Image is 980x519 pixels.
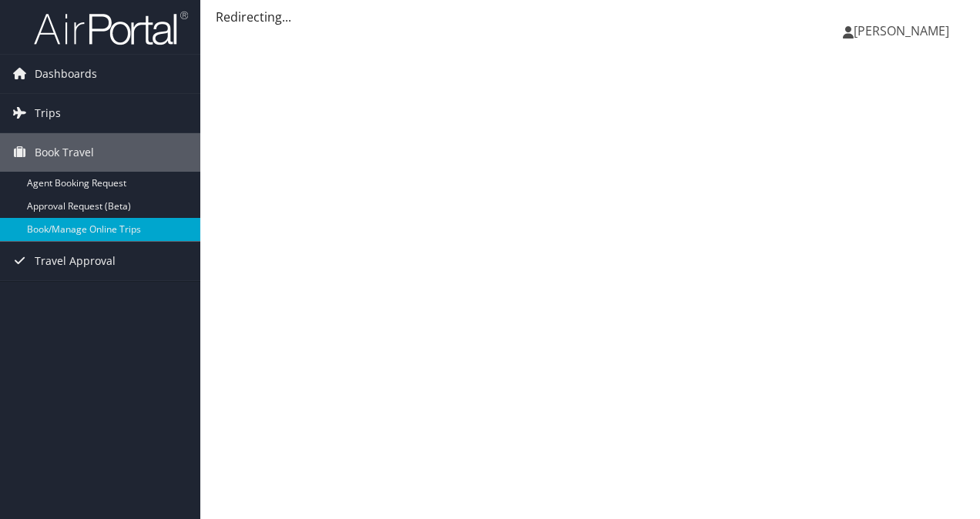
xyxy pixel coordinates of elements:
[216,8,965,26] div: Redirecting...
[35,133,94,172] span: Book Travel
[34,10,188,46] img: airportal-logo.png
[35,94,61,132] span: Trips
[35,242,116,280] span: Travel Approval
[35,55,97,93] span: Dashboards
[843,8,965,54] a: [PERSON_NAME]
[854,22,949,39] span: [PERSON_NAME]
